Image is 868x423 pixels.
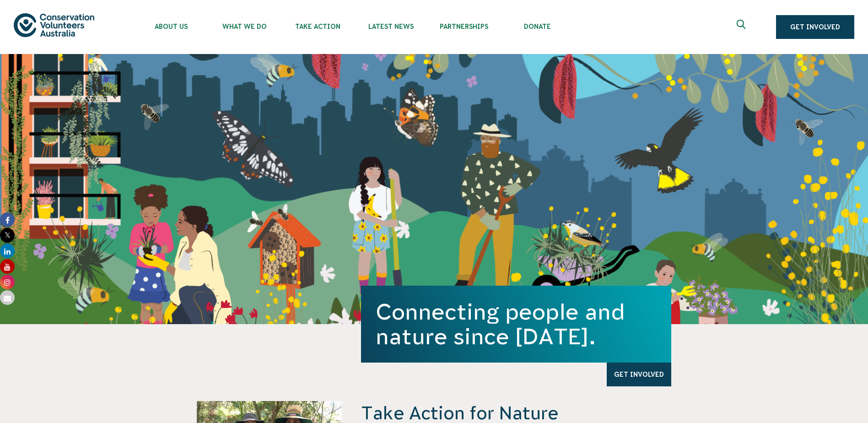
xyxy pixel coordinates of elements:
[501,23,574,30] span: Donate
[135,23,208,30] span: About Us
[281,23,354,30] span: Take Action
[427,23,501,30] span: Partnerships
[731,16,753,38] button: Expand search box Close search box
[737,20,748,34] span: Expand search box
[14,13,94,37] img: logo.svg
[607,363,671,386] a: Get Involved
[208,23,281,30] span: What We Do
[354,23,427,30] span: Latest News
[776,15,854,39] a: Get Involved
[376,299,657,349] h1: Connecting people and nature since [DATE].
